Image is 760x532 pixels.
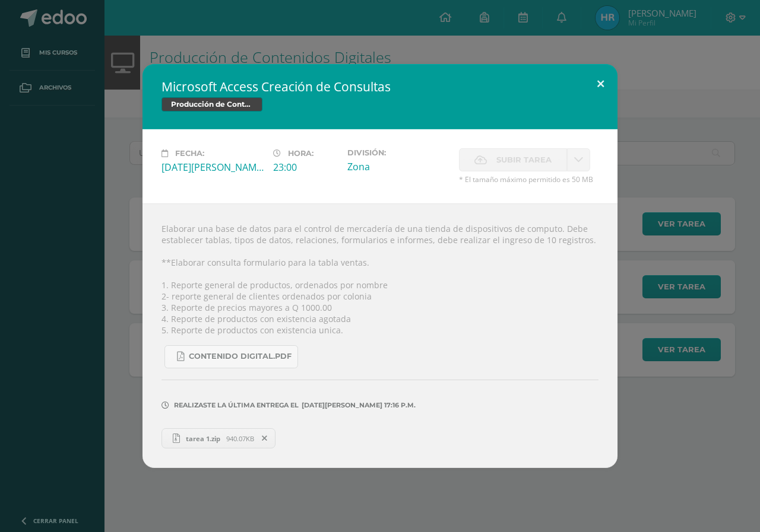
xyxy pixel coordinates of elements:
[459,174,598,184] span: * El tamaño máximo permitido es 50 MB
[142,203,617,468] div: Elaborar una base de datos para el control de mercadería de una tienda de dispositivos de computo...
[459,148,567,171] label: La fecha de entrega ha expirado
[226,434,254,443] span: 940.07KB
[161,428,275,448] a: tarea 1.zip 940.07KB
[299,405,416,406] span: [DATE][PERSON_NAME] 17:16 p.m.
[584,64,617,104] button: Close (Esc)
[347,148,449,157] label: División:
[255,432,275,445] span: Remover entrega
[189,352,292,361] span: Contenido Digital.pdf
[164,345,298,368] a: Contenido Digital.pdf
[174,401,299,409] span: Realizaste la última entrega el
[161,161,264,174] div: [DATE][PERSON_NAME]
[273,161,338,174] div: 23:00
[180,434,226,443] span: tarea 1.zip
[496,149,552,171] span: Subir tarea
[175,149,204,158] span: Fecha:
[161,97,262,112] span: Producción de Contenidos Digitales
[347,160,449,173] div: Zona
[567,148,590,171] a: La fecha de entrega ha expirado
[288,149,313,158] span: Hora:
[161,78,598,95] h2: Microsoft Access Creación de Consultas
